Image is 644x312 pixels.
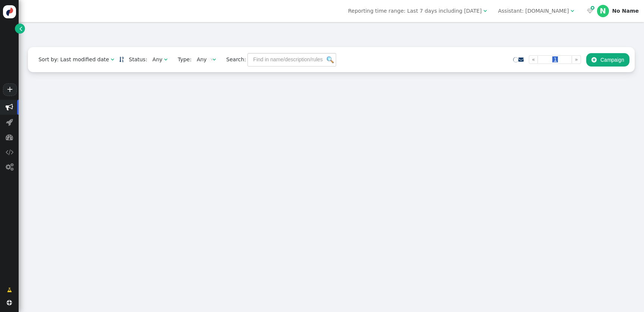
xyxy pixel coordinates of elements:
span: Search: [221,56,246,62]
span:  [591,57,597,63]
span:  [6,148,13,156]
span:  [7,300,12,305]
span: Reporting time range: Last 7 days including [DATE] [348,8,482,14]
span:  [6,133,13,141]
a:  [119,56,124,62]
span:  [164,57,167,62]
span:  [483,8,487,13]
span: Type: [173,56,192,64]
span:  [111,57,114,62]
a:  [518,56,524,62]
img: logo-icon.svg [3,5,16,18]
img: icon_search.png [327,56,334,63]
span:  [571,8,574,13]
span:  [19,25,22,33]
span:  [6,163,13,171]
span: Status: [124,56,147,64]
input: Find in name/description/rules [247,53,336,67]
span:  [6,104,13,111]
a:  [15,24,25,34]
span:  [212,57,216,62]
span: Sorted in descending order [119,57,124,62]
span: 1 [552,56,558,62]
div: Sort by: Last modified date [38,56,109,64]
a: » [572,55,581,64]
button: Campaign [586,53,629,67]
div: Any [152,56,162,64]
span:  [587,8,593,13]
a: « [529,55,538,64]
a:   [585,7,594,15]
span:  [591,5,594,11]
a:  [2,283,17,297]
div: Any [197,56,207,64]
span:  [6,118,13,126]
img: loading.gif [208,58,212,62]
div: N [597,5,609,17]
span:  [7,286,12,294]
div: No Name [612,8,639,14]
div: Assistant: [DOMAIN_NAME] [498,7,569,15]
a: + [3,83,16,96]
